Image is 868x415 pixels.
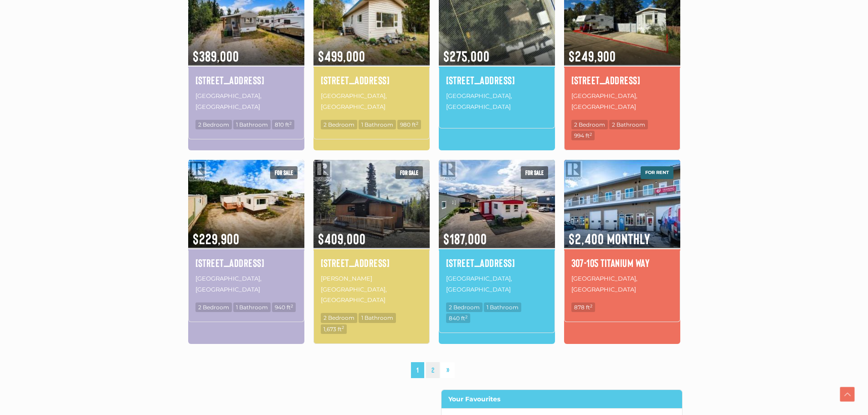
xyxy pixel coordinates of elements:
[446,313,470,323] span: 840 ft
[484,302,521,312] span: 1 Bathroom
[590,132,592,137] sup: 2
[609,120,648,129] span: 2 Bathroom
[195,120,232,129] span: 2 Bedroom
[188,218,304,248] span: $229,900
[359,313,396,323] span: 1 Bathroom
[233,302,271,312] span: 1 Bathroom
[188,158,304,249] img: 15-200 LOBIRD ROAD, Whitehorse, Yukon
[571,72,673,88] a: [STREET_ADDRESS]
[446,72,548,88] a: [STREET_ADDRESS]
[571,255,673,271] a: 307-105 Titanium Way
[564,218,680,248] span: $2,400 Monthly
[321,324,347,334] span: 1,673 ft
[641,166,673,179] span: For rent
[395,166,423,179] span: For sale
[313,218,430,248] span: $409,000
[590,303,592,308] sup: 2
[321,255,422,271] a: [STREET_ADDRESS]
[313,158,430,249] img: 119 ALSEK CRESCENT, Haines Junction, Yukon
[195,272,297,296] p: [GEOGRAPHIC_DATA], [GEOGRAPHIC_DATA]
[195,72,297,88] a: [STREET_ADDRESS]
[571,131,595,140] span: 994 ft
[313,36,430,66] span: $499,000
[321,313,357,323] span: 2 Bedroom
[411,362,424,378] span: 1
[439,158,555,249] img: 37-37 SYCAMORE STREET, Whitehorse, Yukon
[342,325,344,330] sup: 2
[439,218,555,248] span: $187,000
[446,302,483,312] span: 2 Bedroom
[439,36,555,66] span: $275,000
[188,36,304,66] span: $389,000
[571,90,673,113] p: [GEOGRAPHIC_DATA], [GEOGRAPHIC_DATA]
[446,255,548,271] a: [STREET_ADDRESS]
[321,120,357,129] span: 2 Bedroom
[321,72,422,88] a: [STREET_ADDRESS]
[272,120,294,129] span: 810 ft
[441,362,455,378] a: »
[416,121,418,126] sup: 2
[571,302,595,312] span: 878 ft
[321,90,422,113] p: [GEOGRAPHIC_DATA], [GEOGRAPHIC_DATA]
[571,272,673,296] p: [GEOGRAPHIC_DATA], [GEOGRAPHIC_DATA]
[289,121,292,126] sup: 2
[195,302,232,312] span: 2 Bedroom
[571,120,608,129] span: 2 Bedroom
[564,158,680,249] img: 307-105 TITANIUM WAY, Whitehorse, Yukon
[195,255,297,271] a: [STREET_ADDRESS]
[521,166,548,179] span: For sale
[272,302,296,312] span: 940 ft
[195,90,297,113] p: [GEOGRAPHIC_DATA], [GEOGRAPHIC_DATA]
[426,362,440,378] a: 2
[446,272,548,296] p: [GEOGRAPHIC_DATA], [GEOGRAPHIC_DATA]
[397,120,421,129] span: 980 ft
[448,395,500,403] strong: Your Favourites
[321,272,422,306] p: [PERSON_NAME][GEOGRAPHIC_DATA], [GEOGRAPHIC_DATA]
[446,90,548,113] p: [GEOGRAPHIC_DATA], [GEOGRAPHIC_DATA]
[359,120,396,129] span: 1 Bathroom
[233,120,271,129] span: 1 Bathroom
[465,314,467,319] sup: 2
[270,166,298,179] span: For sale
[564,36,680,66] span: $249,900
[291,303,293,308] sup: 2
